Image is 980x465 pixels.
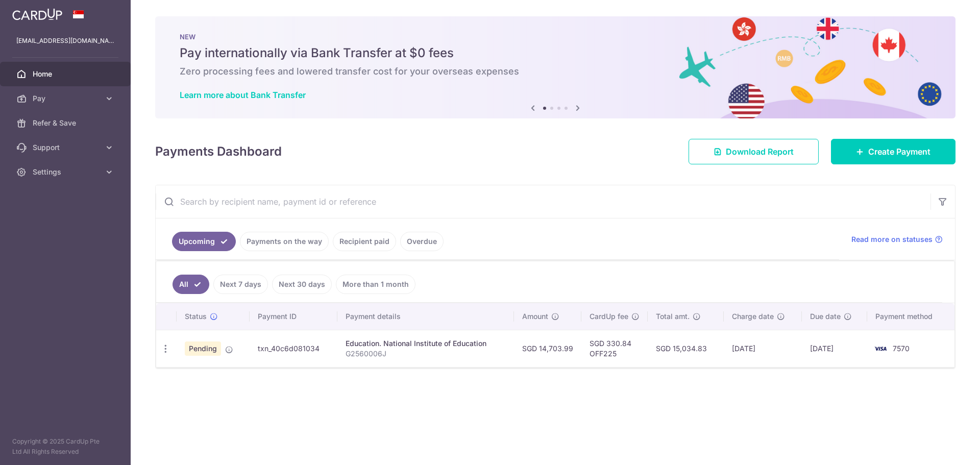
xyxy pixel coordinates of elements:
img: CardUp [12,8,62,20]
img: Bank transfer banner [155,16,955,118]
a: Learn more about Bank Transfer [180,90,306,100]
a: Read more on statuses [851,234,943,244]
span: Read more on statuses [851,234,933,244]
td: [DATE] [724,330,802,367]
a: Download Report [689,139,819,164]
a: More than 1 month [336,275,415,294]
span: Pending [185,341,221,356]
span: CardUp fee [590,311,628,322]
span: Total amt. [656,311,690,322]
th: Payment ID [250,303,337,330]
td: [DATE] [802,330,867,367]
a: Next 30 days [272,275,332,294]
div: Education. National Institute of Education [346,338,506,349]
th: Payment details [337,303,514,330]
p: G2560006J [346,349,506,359]
td: txn_40c6d081034 [250,330,337,367]
input: Search by recipient name, payment id or reference [156,185,930,218]
td: SGD 14,703.99 [514,330,581,367]
a: Recipient paid [333,232,396,251]
span: Support [33,142,100,153]
span: Settings [33,167,100,177]
a: All [173,275,209,294]
a: Upcoming [172,232,236,251]
a: Next 7 days [213,275,268,294]
span: 7570 [893,344,910,353]
td: SGD 330.84 OFF225 [581,330,648,367]
th: Payment method [867,303,954,330]
a: Overdue [400,232,444,251]
span: Pay [33,93,100,104]
span: Create Payment [868,145,930,158]
h6: Zero processing fees and lowered transfer cost for your overseas expenses [180,65,931,78]
span: Status [185,311,207,322]
p: [EMAIL_ADDRESS][DOMAIN_NAME] [16,36,114,46]
span: Download Report [726,145,794,158]
span: Refer & Save [33,118,100,128]
a: Create Payment [831,139,955,164]
td: SGD 15,034.83 [648,330,723,367]
span: Home [33,69,100,79]
h5: Pay internationally via Bank Transfer at $0 fees [180,45,931,61]
img: Bank Card [870,342,891,355]
span: Charge date [732,311,774,322]
p: NEW [180,33,931,41]
a: Payments on the way [240,232,329,251]
span: Amount [522,311,548,322]
h4: Payments Dashboard [155,142,282,161]
span: Due date [810,311,841,322]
